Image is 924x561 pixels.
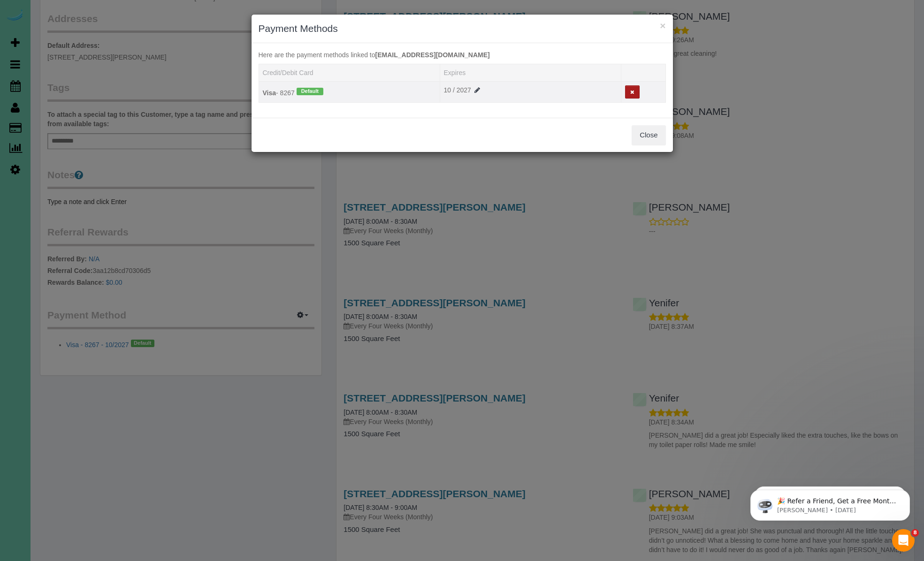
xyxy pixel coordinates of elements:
strong: Visa [263,89,276,97]
span: Default [297,88,323,95]
sui-modal: Payment Methods [252,15,673,152]
span: 8 [911,529,919,537]
td: Expired [440,81,621,103]
p: Here are the payment methods linked to [259,50,666,60]
th: Credit/Debit Card [259,64,440,81]
strong: [EMAIL_ADDRESS][DOMAIN_NAME] [375,51,490,59]
iframe: Intercom live chat [892,529,915,552]
button: × [660,21,665,30]
th: Expires [440,64,621,81]
h3: Payment Methods [259,22,666,36]
iframe: Intercom notifications message [736,470,924,536]
button: Close [632,125,665,145]
td: Credit/Debit Card [259,81,440,103]
span: 10 / 2027 [444,86,481,94]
